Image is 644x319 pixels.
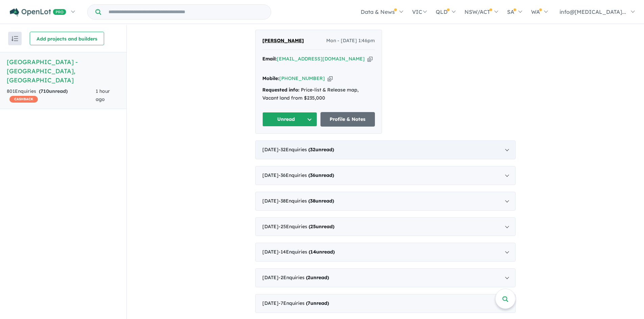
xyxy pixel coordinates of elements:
[279,75,325,81] a: [PHONE_NUMBER]
[96,88,110,102] span: 1 hour ago
[308,300,310,306] span: 7
[306,300,329,306] strong: ( unread)
[310,223,316,230] span: 25
[262,112,317,127] button: Unread
[255,243,516,262] div: [DATE]
[7,87,96,104] div: 801 Enquir ies
[306,274,329,281] strong: ( unread)
[308,198,334,204] strong: ( unread)
[30,32,104,45] button: Add projects and builders
[310,147,315,153] span: 32
[255,294,516,313] div: [DATE]
[255,217,516,236] div: [DATE]
[279,249,335,255] span: - 14 Enquir ies
[308,172,334,178] strong: ( unread)
[262,37,304,45] a: [PERSON_NAME]
[279,172,334,178] span: - 36 Enquir ies
[10,8,66,17] img: Openlot PRO Logo White
[41,88,49,94] span: 710
[559,8,626,15] span: info@[MEDICAL_DATA]...
[279,274,329,281] span: - 2 Enquir ies
[310,172,315,178] span: 36
[277,56,365,62] a: [EMAIL_ADDRESS][DOMAIN_NAME]
[262,87,300,93] strong: Requested info:
[255,166,516,185] div: [DATE]
[279,147,334,153] span: - 32 Enquir ies
[262,56,277,62] strong: Email:
[310,249,316,255] span: 14
[279,300,329,306] span: - 7 Enquir ies
[367,55,373,62] button: Copy
[310,198,315,204] span: 38
[308,147,334,153] strong: ( unread)
[328,75,333,82] button: Copy
[7,57,120,85] h5: [GEOGRAPHIC_DATA] - [GEOGRAPHIC_DATA] , [GEOGRAPHIC_DATA]
[279,223,334,230] span: - 25 Enquir ies
[255,268,516,287] div: [DATE]
[326,37,375,45] span: Mon - [DATE] 1:46pm
[255,140,516,159] div: [DATE]
[279,198,334,204] span: - 38 Enquir ies
[102,5,269,19] input: Try estate name, suburb, builder or developer
[11,36,18,41] img: sort.svg
[9,96,38,103] span: CASHBACK
[308,274,310,281] span: 2
[39,88,68,94] strong: ( unread)
[262,37,304,44] span: [PERSON_NAME]
[262,75,279,81] strong: Mobile:
[309,249,335,255] strong: ( unread)
[255,192,516,211] div: [DATE]
[320,112,375,127] a: Profile & Notes
[309,223,334,230] strong: ( unread)
[262,86,375,102] div: Price-list & Release map, Vacant land from $235,000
